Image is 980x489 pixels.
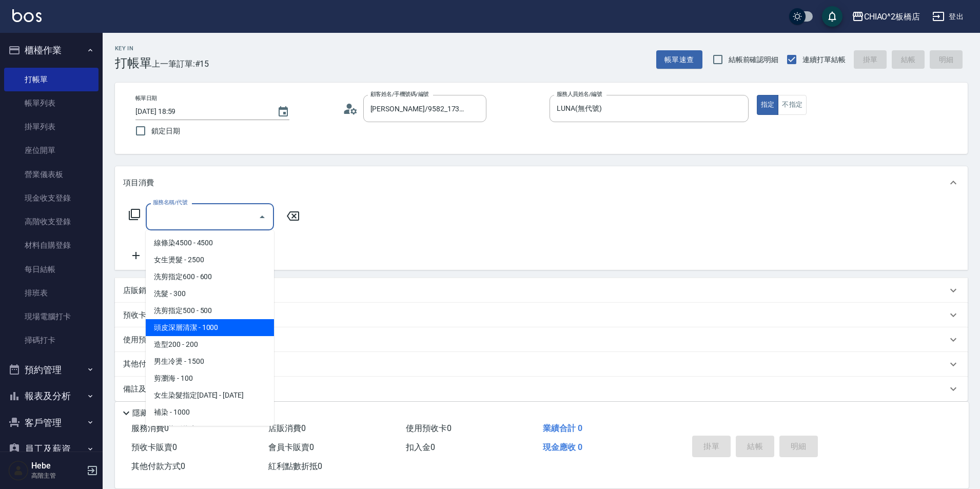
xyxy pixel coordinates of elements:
[115,352,968,377] div: 其他付款方式入金可用餘額: 0
[4,210,99,233] a: 高階收支登錄
[146,319,274,336] span: 頭皮深層清潔 - 1000
[268,461,322,471] span: 紅利點數折抵 0
[151,126,180,136] span: 鎖定日期
[4,91,99,115] a: 帳單列表
[31,471,84,480] p: 高階主管
[4,305,99,328] a: 現場電腦打卡
[146,387,274,404] span: 女生染髮指定[DATE] - [DATE]
[146,251,274,268] span: 女生燙髮 - 2500
[123,335,162,345] p: 使用預收卡
[146,404,274,421] span: 補染 - 1000
[729,54,779,65] span: 結帳前確認明細
[4,163,99,186] a: 營業儀表板
[656,50,702,69] button: 帳單速查
[131,423,169,433] span: 服務消費 0
[123,310,162,321] p: 預收卡販賣
[115,377,968,401] div: 備註及來源
[4,186,99,210] a: 現金收支登錄
[271,100,296,124] button: Choose date, selected date is 2025-08-23
[928,7,968,26] button: 登出
[778,95,807,115] button: 不指定
[153,199,187,206] label: 服務名稱/代號
[543,442,582,452] span: 現金應收 0
[115,278,968,303] div: 店販銷售
[146,370,274,387] span: 剪瀏海 - 100
[146,353,274,370] span: 男生冷燙 - 1500
[4,37,99,64] button: 櫃檯作業
[115,166,968,199] div: 項目消費
[4,139,99,162] a: 座位開單
[4,409,99,436] button: 客戶管理
[131,461,185,471] span: 其他付款方式 0
[115,327,968,352] div: 使用預收卡
[848,6,925,27] button: CHIAO^2板橋店
[132,408,179,419] p: 隱藏業績明細
[131,442,177,452] span: 預收卡販賣 0
[406,423,452,433] span: 使用預收卡 0
[146,268,274,285] span: 洗剪指定600 - 600
[152,57,209,70] span: 上一筆訂單:#15
[864,10,920,23] div: CHIAO^2板橋店
[115,45,152,52] h2: Key In
[822,6,842,27] button: save
[254,209,270,225] button: Close
[123,285,154,296] p: 店販銷售
[146,421,274,438] span: 男生染髮指定 - 1500
[4,115,99,139] a: 掛單列表
[4,383,99,409] button: 報表及分析
[123,178,154,188] p: 項目消費
[268,423,306,433] span: 店販消費 0
[4,281,99,305] a: 排班表
[115,303,968,327] div: 預收卡販賣
[135,103,267,120] input: YYYY/MM/DD hh:mm
[146,336,274,353] span: 造型200 - 200
[557,90,602,98] label: 服務人員姓名/編號
[135,94,157,102] label: 帳單日期
[146,285,274,302] span: 洗髮 - 300
[8,460,29,481] img: Person
[4,436,99,462] button: 員工及薪資
[4,233,99,257] a: 材料自購登錄
[370,90,429,98] label: 顧客姓名/手機號碼/編號
[4,258,99,281] a: 每日結帳
[146,302,274,319] span: 洗剪指定500 - 500
[4,328,99,352] a: 掃碼打卡
[123,384,162,395] p: 備註及來源
[4,357,99,383] button: 預約管理
[543,423,582,433] span: 業績合計 0
[12,9,42,22] img: Logo
[757,95,779,115] button: 指定
[268,442,314,452] span: 會員卡販賣 0
[802,54,846,65] span: 連續打單結帳
[115,56,152,70] h3: 打帳單
[123,359,218,370] p: 其他付款方式
[406,442,435,452] span: 扣入金 0
[146,234,274,251] span: 線條染4500 - 4500
[4,68,99,91] a: 打帳單
[31,461,84,471] h5: Hebe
